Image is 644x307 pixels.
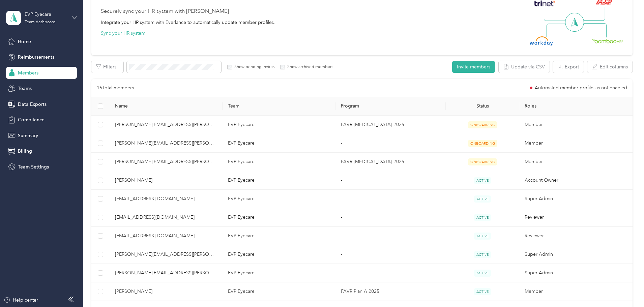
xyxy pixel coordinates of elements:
[446,153,519,171] td: ONBOARDING
[519,153,632,171] td: Member
[587,61,633,73] button: Edit columns
[530,36,553,46] img: Workday
[101,30,145,37] button: Sync your HR system
[110,134,223,153] td: beth.wendt@evpeyecare.com
[546,23,570,37] img: Line Left Down
[115,214,217,221] span: [EMAIL_ADDRESS][DOMAIN_NAME]
[115,140,217,147] span: [PERSON_NAME][EMAIL_ADDRESS][PERSON_NAME][DOMAIN_NAME]
[223,116,335,134] td: EVP Eyecare
[583,23,607,38] img: Line Right Down
[468,158,497,165] span: ONBOARDING
[115,103,217,109] span: Name
[606,269,644,307] iframe: Everlance-gr Chat Button Frame
[452,61,495,73] button: Invite members
[592,38,623,43] img: BambooHR
[335,134,446,153] td: -
[110,97,223,116] th: Name
[232,64,274,70] label: Show pending invites
[474,214,491,221] span: ACTIVE
[4,297,38,304] button: Help center
[474,251,491,258] span: ACTIVE
[335,245,446,264] td: -
[110,227,223,245] td: favr2+evp@everlance.com
[115,177,217,184] span: [PERSON_NAME]
[223,134,335,153] td: EVP Eyecare
[223,153,335,171] td: EVP Eyecare
[499,61,550,73] button: Update via CSV
[110,245,223,264] td: julian.schott@evpeyecare.com (You)
[18,54,54,61] span: Reimbursements
[91,61,123,73] button: Filters
[468,140,497,147] span: ONBOARDING
[519,171,632,190] td: Account Owner
[535,86,627,90] span: Automated member profiles is not enabled
[223,245,335,264] td: EVP Eyecare
[519,190,632,208] td: Super Admin
[519,116,632,134] td: Member
[101,7,229,16] div: Securely sync your HR system with [PERSON_NAME]
[446,116,519,134] td: ONBOARDING
[335,171,446,190] td: -
[115,158,217,165] span: [PERSON_NAME][EMAIL_ADDRESS][PERSON_NAME][DOMAIN_NAME]
[223,190,335,208] td: EVP Eyecare
[335,264,446,282] td: -
[446,134,519,153] td: ONBOARDING
[223,171,335,190] td: EVP Eyecare
[18,163,49,171] span: Team Settings
[519,97,632,116] th: Roles
[97,84,134,92] p: 16 Total members
[544,7,567,21] img: Line Left Up
[223,227,335,245] td: EVP Eyecare
[519,134,632,153] td: Member
[223,208,335,227] td: EVP Eyecare
[110,208,223,227] td: favr1+evp@everlance.com
[110,264,223,282] td: leslie.kuhlman@evpeyecare.com
[115,195,217,203] span: [EMAIL_ADDRESS][DOMAIN_NAME]
[519,227,632,245] td: Reviewer
[115,269,217,277] span: [PERSON_NAME][EMAIL_ADDRESS][PERSON_NAME][DOMAIN_NAME]
[25,11,67,18] div: EVP Eyecare
[474,195,491,203] span: ACTIVE
[18,132,38,139] span: Summary
[474,270,491,277] span: ACTIVE
[468,121,497,128] span: ONBOARDING
[335,227,446,245] td: -
[519,208,632,227] td: Reviewer
[223,282,335,301] td: EVP Eyecare
[335,116,446,134] td: FAVR Plan B 2025
[18,85,32,92] span: Teams
[474,233,491,240] span: ACTIVE
[582,7,605,21] img: Line Right Up
[18,116,45,123] span: Compliance
[110,190,223,208] td: success+evp@everlance.com
[519,264,632,282] td: Super Admin
[335,153,446,171] td: FAVR Plan B 2025
[25,20,56,24] div: Team dashboard
[474,288,491,295] span: ACTIVE
[101,19,275,26] div: Integrate your HR system with Everlance to automatically update member profiles.
[115,232,217,240] span: [EMAIL_ADDRESS][DOMAIN_NAME]
[553,61,584,73] button: Export
[223,97,335,116] th: Team
[446,97,519,116] th: Status
[519,245,632,264] td: Super Admin
[335,282,446,301] td: FAVR Plan A 2025
[474,177,491,184] span: ACTIVE
[115,121,217,128] span: [PERSON_NAME][EMAIL_ADDRESS][PERSON_NAME][DOMAIN_NAME]
[110,282,223,301] td: Dana Hice
[18,101,47,108] span: Data Exports
[115,251,217,258] span: [PERSON_NAME][EMAIL_ADDRESS][PERSON_NAME][DOMAIN_NAME] (You)
[285,64,333,70] label: Show archived members
[110,171,223,190] td: Jen Kellond
[110,116,223,134] td: alex.ortega@keec.com
[18,148,32,155] span: Billing
[110,153,223,171] td: leah.trebian@keec.com
[335,208,446,227] td: -
[18,69,38,76] span: Members
[335,190,446,208] td: -
[18,38,31,45] span: Home
[335,97,446,116] th: Program
[115,288,217,295] span: [PERSON_NAME]
[223,264,335,282] td: EVP Eyecare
